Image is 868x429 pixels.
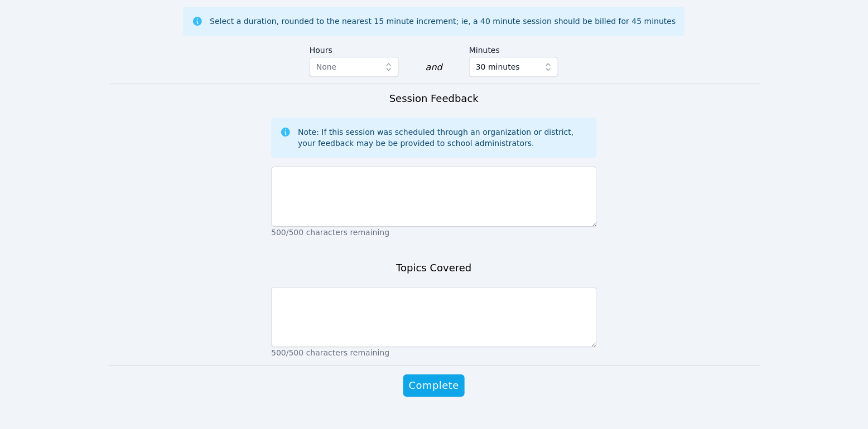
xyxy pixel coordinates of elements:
[409,378,459,393] span: Complete
[271,227,597,238] p: 500/500 characters remaining
[271,347,597,358] p: 500/500 characters remaining
[316,62,337,71] span: None
[469,40,558,57] label: Minutes
[310,40,399,57] label: Hours
[476,60,520,74] span: 30 minutes
[210,16,676,27] div: Select a duration, rounded to the nearest 15 minute increment; ie, a 40 minute session should be ...
[469,57,558,77] button: 30 minutes
[426,61,442,74] div: and
[310,57,399,77] button: None
[403,374,465,397] button: Complete
[389,91,479,106] h3: Session Feedback
[396,260,471,276] h3: Topics Covered
[298,126,588,149] div: Note: If this session was scheduled through an organization or district, your feedback may be be ...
